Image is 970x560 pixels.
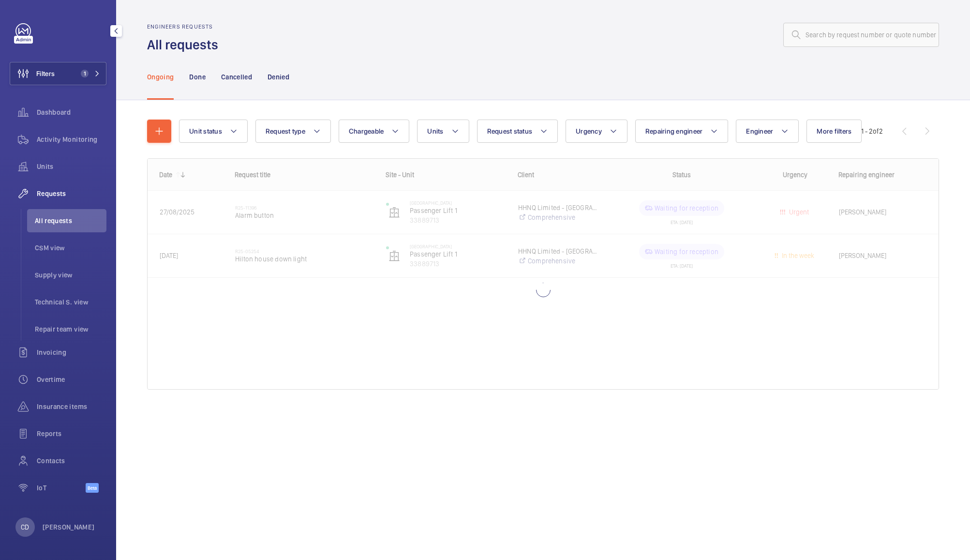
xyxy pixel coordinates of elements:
[189,72,205,82] p: Done
[189,127,222,135] span: Unit status
[37,456,106,466] span: Contacts
[266,127,305,135] span: Request type
[35,297,106,307] span: Technical S. view
[806,120,862,143] button: More filters
[37,162,106,171] span: Units
[147,36,224,54] h1: All requests
[576,127,602,135] span: Urgency
[635,120,729,143] button: Repairing engineer
[783,23,939,47] input: Search by request number or quote number
[221,72,252,82] p: Cancelled
[37,348,106,357] span: Invoicing
[35,243,106,253] span: CSM view
[86,483,99,493] span: Beta
[37,375,106,384] span: Overtime
[255,120,331,143] button: Request type
[37,483,86,493] span: IoT
[37,107,106,117] span: Dashboard
[43,522,95,532] p: [PERSON_NAME]
[861,128,883,135] span: 1 - 2 2
[817,127,851,135] span: More filters
[35,324,106,334] span: Repair team view
[427,127,443,135] span: Units
[36,69,55,78] span: Filters
[37,189,106,198] span: Requests
[268,72,289,82] p: Denied
[873,127,879,135] span: of
[566,120,627,143] button: Urgency
[487,127,533,135] span: Request status
[736,120,799,143] button: Engineer
[147,72,174,82] p: Ongoing
[339,120,410,143] button: Chargeable
[37,429,106,439] span: Reports
[37,135,106,144] span: Activity Monitoring
[81,70,89,77] span: 1
[417,120,469,143] button: Units
[147,23,224,30] h2: Engineers requests
[477,120,558,143] button: Request status
[349,127,384,135] span: Chargeable
[10,62,106,85] button: Filters1
[645,127,703,135] span: Repairing engineer
[179,120,248,143] button: Unit status
[35,216,106,226] span: All requests
[37,402,106,411] span: Insurance items
[21,522,29,532] p: CD
[746,127,773,135] span: Engineer
[35,270,106,280] span: Supply view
